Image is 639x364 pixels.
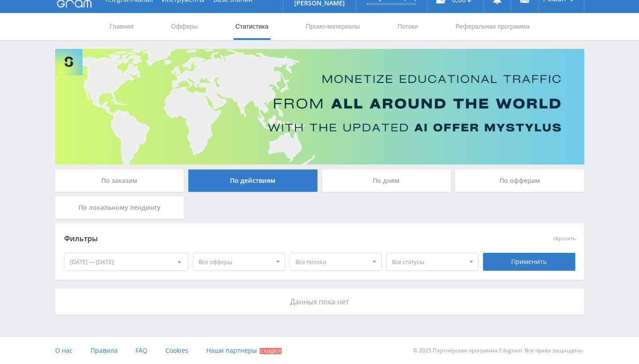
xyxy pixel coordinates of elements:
[324,337,584,364] div: © 2025 Партнёрская программа Edugram. Все права защищены.
[199,253,271,270] span: Все офферы
[260,348,282,354] span: Скидки
[170,13,199,40] a: Офферы
[455,169,584,192] div: По офферам
[55,337,73,364] a: О нас
[296,253,368,270] span: Все потоки
[135,346,148,355] span: FAQ
[188,169,317,192] div: По действиям
[206,346,257,355] span: Наши партнеры
[91,337,117,364] a: Правила
[322,169,451,192] div: По дням
[109,13,135,40] a: Главная
[55,169,184,192] div: По заказам
[65,253,188,270] div: [DATE] — [DATE]
[392,253,465,270] span: Все статусы
[55,196,184,219] div: По локальному лендингу
[553,236,575,242] button: сбросить
[64,232,447,246] div: Фильтры
[455,13,530,40] a: Реферальная программа
[55,49,584,165] img: Banner
[206,337,282,364] a: Наши партнеры Скидки
[235,13,270,40] a: Статистика
[135,337,148,364] a: FAQ
[91,346,117,355] span: Правила
[64,298,575,306] p: Данных пока нет
[305,13,361,40] a: Промо-материалы
[165,337,188,364] a: Cookies
[396,13,419,40] a: Потоки
[483,253,575,271] div: Применить
[55,346,73,355] span: О нас
[165,346,188,355] span: Cookies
